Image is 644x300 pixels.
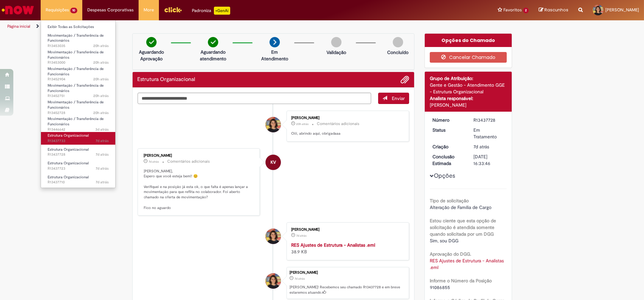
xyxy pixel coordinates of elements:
a: Aberto R13437710 : Estrutura Organizacional [41,174,115,186]
span: R13437723 [48,166,109,171]
span: 20h atrás [93,43,109,48]
span: 20h atrás [93,93,109,98]
span: 7d atrás [296,234,307,238]
span: R13453000 [48,60,109,65]
a: Aberto R13452728 : Movimentação / Transferência de Funcionários [41,99,115,113]
p: Validação [326,49,346,56]
div: Karine Vieira [266,155,281,170]
a: Rascunhos [539,7,568,13]
span: Sim, sou DGG [430,238,458,244]
time: 27/08/2025 14:19:53 [93,110,109,115]
span: R13437733 [48,138,109,144]
div: Em Tratamento [473,127,504,140]
img: click_logo_yellow_360x200.png [164,5,182,15]
span: 91086855 [430,284,450,290]
img: img-circle-grey.png [331,37,341,47]
p: [PERSON_NAME]! Recebemos seu chamado R13437728 e em breve estaremos atuando. [290,285,405,295]
time: 21/08/2025 17:14:57 [96,180,109,185]
img: ServiceNow [1,3,35,17]
div: Padroniza [192,7,230,15]
a: Página inicial [7,24,30,29]
dt: Criação [427,143,468,150]
span: R13452728 [48,110,109,116]
span: Estrutura Organizacional [48,133,89,138]
span: 20h atrás [93,60,109,65]
time: 22/08/2025 10:15:08 [149,160,159,164]
span: 7d atrás [96,138,109,143]
img: check-circle-green.png [146,37,157,47]
span: 20h atrás [93,110,109,115]
dt: Status [427,127,468,133]
span: R13452904 [48,77,109,82]
a: Aberto R13453000 : Movimentação / Transferência de Funcionários [41,49,115,63]
span: R13437710 [48,180,109,185]
li: Marina Ribeiro De Souza [138,267,409,299]
span: Movimentação / Transferência de Funcionários [48,33,104,43]
div: 38.9 KB [291,242,402,255]
div: [DATE] 16:33:46 [473,153,504,167]
div: Gente e Gestão - Atendimento GGE - Estrutura Organizacional [430,82,507,95]
span: 10 [70,8,77,13]
span: Movimentação / Transferência de Funcionários [48,83,104,93]
a: Aberto R13452904 : Movimentação / Transferência de Funcionários [41,65,115,80]
span: Movimentação / Transferência de Funcionários [48,50,104,60]
span: Estrutura Organizacional [48,147,89,152]
b: Estou ciente que esta opção de solicitação é atendida somente quando solicitada por um DGG [430,218,496,237]
time: 27/08/2025 14:49:06 [93,77,109,82]
button: Cancelar Chamado [430,52,507,63]
time: 21/08/2025 17:17:45 [96,152,109,157]
p: [PERSON_NAME], Espero que você esteja bem!! 😊 Verifiquei e na posição já esta ok, o que falta é a... [144,169,255,211]
ul: Requisições [41,20,116,188]
span: 20h atrás [93,77,109,82]
time: 21/08/2025 17:16:02 [296,234,307,238]
dt: Número [427,117,468,123]
p: +GenAi [214,7,230,15]
p: Aguardando atendimento [197,49,229,62]
time: 26/08/2025 08:21:43 [95,127,109,132]
span: 7d atrás [96,180,109,185]
span: [PERSON_NAME] [605,7,639,13]
div: 21/08/2025 17:17:44 [473,143,504,150]
span: Movimentação / Transferência de Funcionários [48,116,104,127]
div: Analista responsável: [430,95,507,102]
a: Aberto R13453035 : Movimentação / Transferência de Funcionários [41,32,115,46]
a: Aberto R13437733 : Estrutura Organizacional [41,132,115,144]
div: [PERSON_NAME] [144,154,255,158]
span: 20h atrás [296,122,309,126]
button: Adicionar anexos [400,75,409,84]
div: Marina Ribeiro De Souza [266,229,281,244]
span: Enviar [392,95,405,101]
div: [PERSON_NAME] [291,228,402,232]
dt: Conclusão Estimada [427,153,468,167]
a: Exibir Todas as Solicitações [41,23,115,31]
img: check-circle-green.png [208,37,218,47]
time: 21/08/2025 17:17:44 [473,144,489,150]
small: Comentários adicionais [317,121,359,127]
time: 27/08/2025 14:22:50 [93,93,109,98]
b: Aprovação do DGG. [430,251,471,257]
ul: Trilhas de página [5,20,424,33]
div: R13437728 [473,117,504,123]
p: Oiii, abrindo aqui, obrigadaaa [291,131,402,136]
div: Marina Ribeiro De Souza [266,117,281,132]
div: [PERSON_NAME] [290,271,405,275]
a: RES Ajustes de Estrutura - Analistas .eml [291,242,375,248]
a: Aberto R13452751 : Movimentação / Transferência de Funcionários [41,82,115,96]
span: R13453035 [48,43,109,49]
span: 2 [523,8,529,13]
span: 7d atrás [96,152,109,157]
span: R13437728 [48,152,109,157]
a: Download de RES Ajustes de Estrutura - Analistas .eml [430,258,505,270]
h2: Estrutura Organizacional Histórico de tíquete [138,77,196,83]
div: Grupo de Atribuição: [430,75,507,82]
span: Favoritos [503,7,522,13]
time: 27/08/2025 15:10:17 [93,43,109,48]
div: [PERSON_NAME] [430,102,507,108]
p: Em Atendimento [259,49,291,62]
span: More [144,7,154,13]
button: Enviar [378,93,409,104]
span: Movimentação / Transferência de Funcionários [48,66,104,77]
a: Aberto R13437723 : Estrutura Organizacional [41,160,115,172]
span: 7d atrás [96,166,109,171]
